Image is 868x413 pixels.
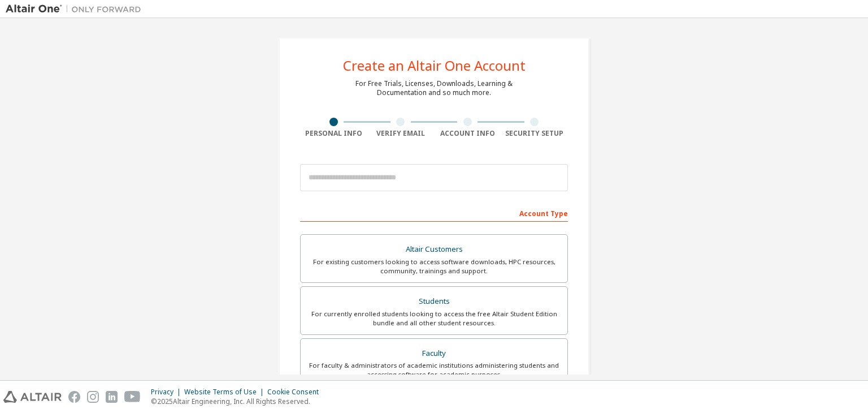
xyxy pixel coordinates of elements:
div: Personal Info [300,129,367,138]
div: Altair Customers [307,242,561,257]
div: Students [307,294,561,309]
div: Account Info [434,129,501,138]
img: youtube.svg [124,391,141,403]
div: For currently enrolled students looking to access the free Altair Student Edition bundle and all ... [307,309,561,328]
div: Security Setup [501,129,568,138]
div: Faculty [307,346,561,362]
div: Create an Altair One Account [343,59,526,72]
div: For existing customers looking to access software downloads, HPC resources, community, trainings ... [307,257,561,276]
img: altair_logo.svg [3,391,62,403]
img: Altair One [6,3,147,15]
img: linkedin.svg [106,391,118,403]
img: instagram.svg [87,391,99,403]
img: facebook.svg [68,391,80,403]
div: Website Terms of Use [184,388,267,397]
div: Account Type [300,204,568,222]
div: Verify Email [367,129,435,138]
div: Cookie Consent [267,388,325,397]
div: For faculty & administrators of academic institutions administering students and accessing softwa... [307,361,561,379]
p: © 2025 Altair Engineering, Inc. All Rights Reserved. [151,397,325,406]
div: For Free Trials, Licenses, Downloads, Learning & Documentation and so much more. [355,79,513,97]
div: Privacy [151,388,184,397]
